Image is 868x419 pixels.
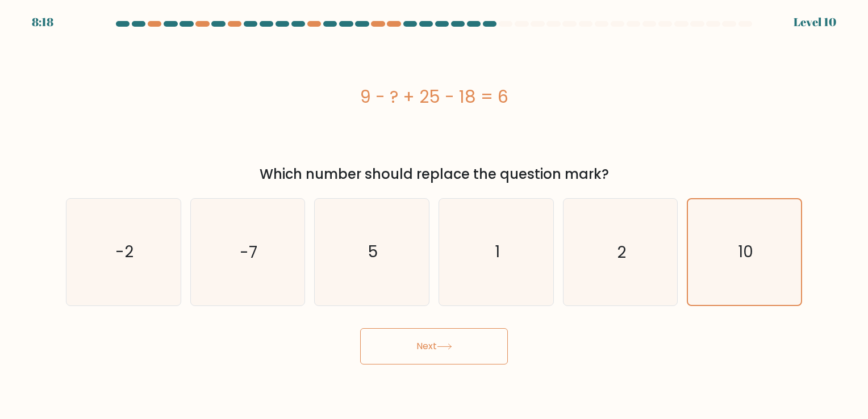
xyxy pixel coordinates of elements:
text: -7 [240,241,257,263]
div: 8:18 [32,14,53,31]
div: Level 10 [794,14,836,31]
button: Next [360,328,508,364]
text: -2 [115,241,133,263]
div: Which number should replace the question mark? [73,164,795,185]
text: 10 [738,241,753,263]
div: 9 - ? + 25 - 18 = 6 [66,84,802,110]
text: 2 [617,241,626,263]
text: 1 [495,241,500,263]
text: 5 [368,241,378,263]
